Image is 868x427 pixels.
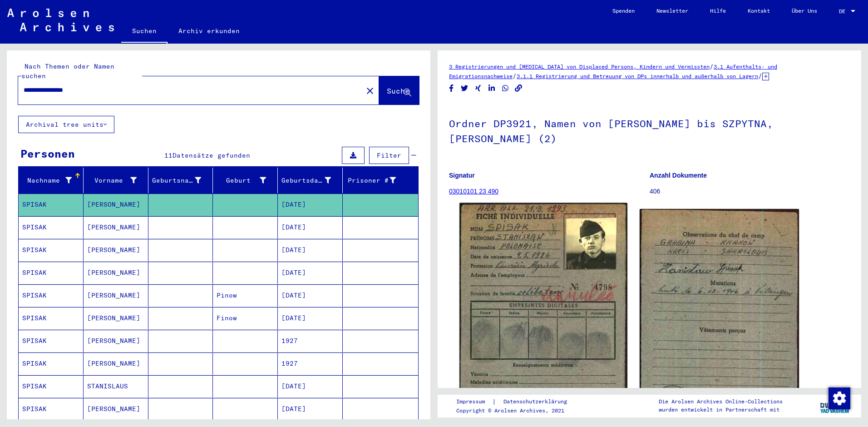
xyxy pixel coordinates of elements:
b: Anzahl Dokumente [650,172,707,179]
mat-cell: SPISAK [19,353,84,375]
mat-header-cell: Geburt‏ [213,168,278,193]
mat-cell: SPISAK [19,262,84,284]
span: 11 [164,151,173,159]
button: Suche [379,76,419,104]
div: Geburtsdatum [281,173,342,188]
mat-cell: Finow [213,307,278,329]
mat-cell: [PERSON_NAME] [84,398,148,420]
h1: Ordner DP3921, Namen von [PERSON_NAME] bis SZPYTNA, [PERSON_NAME] (2) [449,103,850,158]
div: Vorname [87,173,148,188]
mat-cell: 1927 [278,330,343,352]
mat-header-cell: Geburtsdatum [278,168,343,193]
mat-label: Nach Themen oder Namen suchen [21,62,114,80]
mat-icon: close [365,85,375,96]
mat-cell: STANISLAUS [84,375,148,397]
mat-cell: [PERSON_NAME] [84,239,148,261]
div: Prisoner # [346,176,396,185]
mat-cell: [PERSON_NAME] [84,307,148,329]
mat-cell: [DATE] [278,216,343,238]
button: Share on Twitter [460,83,469,94]
button: Share on Facebook [447,83,456,94]
mat-cell: SPISAK [19,375,84,397]
a: Impressum [456,397,492,407]
mat-cell: 1927 [278,353,343,375]
img: Arolsen_neg.svg [7,9,114,31]
mat-cell: [DATE] [278,262,343,284]
button: Filter [369,147,409,164]
div: Vorname [87,176,137,185]
mat-cell: [PERSON_NAME] [84,330,148,352]
mat-cell: SPISAK [19,398,84,420]
span: Datensätze gefunden [173,151,250,159]
mat-cell: [PERSON_NAME] [84,216,148,238]
mat-header-cell: Prisoner # [343,168,418,193]
mat-cell: [PERSON_NAME] [84,284,148,307]
div: Geburtsname [152,173,213,188]
div: Prisoner # [346,173,407,188]
span: DE [839,8,849,15]
mat-cell: SPISAK [19,330,84,352]
a: 3.1.1 Registrierung und Betreuung von DPs innerhalb und außerhalb von Lagern [517,73,758,79]
span: / [513,72,517,80]
img: yv_logo.png [818,394,852,417]
mat-header-cell: Geburtsname [148,168,213,193]
p: Copyright © Arolsen Archives, 2021 [456,407,578,415]
mat-cell: SPISAK [19,307,84,329]
mat-cell: SPISAK [19,239,84,261]
a: 3 Registrierungen und [MEDICAL_DATA] von Displaced Persons, Kindern und Vermissten [449,63,710,70]
div: Geburtsdatum [281,176,331,185]
mat-cell: [PERSON_NAME] [84,262,148,284]
mat-header-cell: Vorname [84,168,148,193]
button: Share on WhatsApp [501,83,510,94]
p: Die Arolsen Archives Online-Collections [659,397,783,406]
mat-cell: [DATE] [278,284,343,307]
mat-cell: SPISAK [19,194,84,216]
mat-cell: [PERSON_NAME] [84,353,148,375]
mat-cell: [PERSON_NAME] [84,194,148,216]
mat-header-cell: Nachname [19,168,84,193]
mat-cell: [DATE] [278,194,343,216]
button: Share on Xing [473,83,483,94]
b: Signatur [449,172,475,179]
div: | [456,397,578,407]
mat-cell: [DATE] [278,398,343,420]
button: Copy link [514,83,523,94]
img: Zustimmung ändern [829,387,850,409]
a: Suchen [121,20,168,44]
div: Personen [20,145,75,162]
mat-cell: [DATE] [278,307,343,329]
div: Geburt‏ [217,173,277,188]
span: / [758,72,762,80]
mat-cell: SPISAK [19,216,84,238]
mat-cell: [DATE] [278,375,343,397]
button: Clear [361,81,379,99]
mat-cell: [DATE] [278,239,343,261]
p: wurden entwickelt in Partnerschaft mit [659,406,783,414]
div: Geburtsname [152,176,202,185]
a: Archiv erkunden [168,20,251,42]
span: Suche [387,86,409,95]
div: Geburt‏ [217,176,266,185]
p: 406 [650,187,850,196]
a: 03010101 23 490 [449,188,498,195]
mat-cell: SPISAK [19,284,84,307]
div: Nachname [22,176,72,185]
mat-cell: Pinow [213,284,278,307]
a: Datenschutzerklärung [496,397,578,407]
span: / [710,62,714,70]
button: Share on LinkedIn [487,83,497,94]
div: Nachname [22,173,83,188]
span: Filter [377,151,401,159]
button: Archival tree units [18,116,114,133]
